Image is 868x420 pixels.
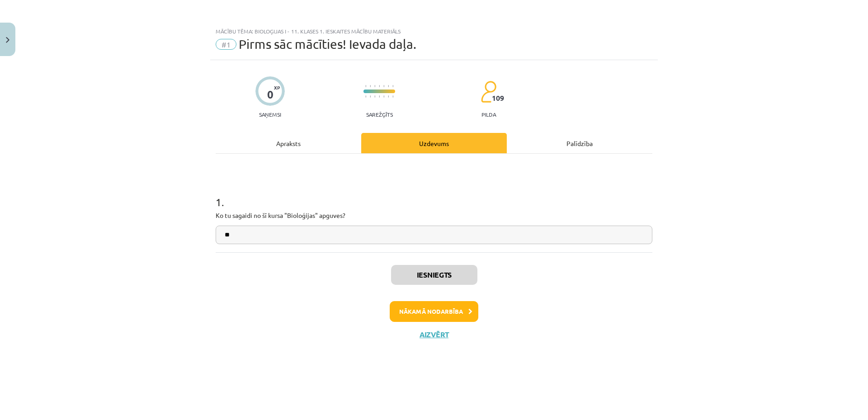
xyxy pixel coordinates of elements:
button: Aizvērt [417,330,451,339]
div: Palīdzība [507,133,652,153]
span: Pirms sāc mācīties! Ievada daļa. [239,37,416,52]
img: icon-short-line-57e1e144782c952c97e751825c79c345078a6d821885a25fce030b3d8c18986b.svg [370,85,371,87]
img: icon-short-line-57e1e144782c952c97e751825c79c345078a6d821885a25fce030b3d8c18986b.svg [365,95,366,98]
img: icon-short-line-57e1e144782c952c97e751825c79c345078a6d821885a25fce030b3d8c18986b.svg [379,95,380,98]
div: 0 [267,88,274,101]
img: icon-short-line-57e1e144782c952c97e751825c79c345078a6d821885a25fce030b3d8c18986b.svg [379,85,380,87]
img: icon-short-line-57e1e144782c952c97e751825c79c345078a6d821885a25fce030b3d8c18986b.svg [383,95,384,98]
div: Mācību tēma: Bioloģijas i - 11. klases 1. ieskaites mācību materiāls [216,28,652,34]
p: Saņemsi [255,111,285,118]
p: Sarežģīts [366,111,393,118]
img: icon-short-line-57e1e144782c952c97e751825c79c345078a6d821885a25fce030b3d8c18986b.svg [388,95,389,98]
div: Uzdevums [361,133,507,153]
img: students-c634bb4e5e11cddfef0936a35e636f08e4e9abd3cc4e673bd6f9a4125e45ecb1.svg [481,80,496,103]
div: Apraksts [216,133,361,153]
span: #1 [216,39,236,50]
img: icon-short-line-57e1e144782c952c97e751825c79c345078a6d821885a25fce030b3d8c18986b.svg [374,95,375,98]
h1: 1 . [216,180,652,208]
img: icon-short-line-57e1e144782c952c97e751825c79c345078a6d821885a25fce030b3d8c18986b.svg [370,95,371,98]
p: Ko tu sagaidi no šī kursa "Bioloģijas" apguves? [216,211,652,220]
img: icon-close-lesson-0947bae3869378f0d4975bcd49f059093ad1ed9edebbc8119c70593378902aed.svg [6,37,9,43]
button: Nākamā nodarbība [390,301,478,322]
img: icon-short-line-57e1e144782c952c97e751825c79c345078a6d821885a25fce030b3d8c18986b.svg [388,85,389,87]
img: icon-short-line-57e1e144782c952c97e751825c79c345078a6d821885a25fce030b3d8c18986b.svg [365,85,366,87]
span: XP [274,85,280,90]
img: icon-short-line-57e1e144782c952c97e751825c79c345078a6d821885a25fce030b3d8c18986b.svg [392,95,393,98]
p: pilda [481,111,496,118]
button: Iesniegts [391,265,477,285]
span: 109 [492,94,504,102]
img: icon-short-line-57e1e144782c952c97e751825c79c345078a6d821885a25fce030b3d8c18986b.svg [392,85,393,87]
img: icon-short-line-57e1e144782c952c97e751825c79c345078a6d821885a25fce030b3d8c18986b.svg [374,85,375,87]
img: icon-short-line-57e1e144782c952c97e751825c79c345078a6d821885a25fce030b3d8c18986b.svg [383,85,384,87]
